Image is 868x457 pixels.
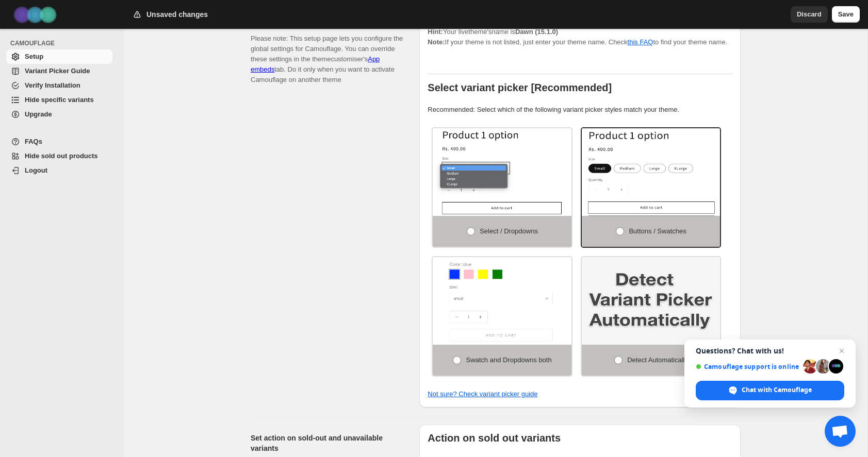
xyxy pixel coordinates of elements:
[582,257,720,345] img: Detect Automatically
[791,6,828,23] button: Discard
[832,6,860,23] button: Save
[25,110,52,118] span: Upgrade
[428,38,445,46] strong: Note:
[428,105,732,115] p: Recommended: Select which of the following variant picker styles match your theme.
[428,28,558,36] span: Your live theme's name is
[428,432,561,444] b: Action on sold out variants
[742,385,812,395] span: Chat with Camouflage
[6,149,112,163] a: Hide sold out products
[582,128,720,216] img: Buttons / Swatches
[825,416,856,447] a: Open chat
[25,53,43,60] span: Setup
[25,152,98,160] span: Hide sold out products
[25,166,47,174] span: Logout
[146,9,208,20] h2: Unsaved changes
[696,363,799,370] span: Camouflage support is online
[25,81,80,89] span: Verify Installation
[466,356,551,364] span: Swatch and Dropdowns both
[25,138,42,145] span: FAQs
[6,78,112,93] a: Verify Installation
[629,227,686,235] span: Buttons / Swatches
[480,227,538,235] span: Select / Dropdowns
[6,134,112,149] a: FAQs
[628,38,653,46] a: this FAQ
[433,257,571,345] img: Swatch and Dropdowns both
[6,107,112,122] a: Upgrade
[6,93,112,107] a: Hide specific variants
[797,9,822,20] span: Discard
[428,82,612,93] b: Select variant picker [Recommended]
[433,128,571,216] img: Select / Dropdowns
[696,347,844,355] span: Questions? Chat with us!
[25,96,94,104] span: Hide specific variants
[515,28,558,36] strong: Dawn (15.1.0)
[838,9,854,20] span: Save
[251,23,403,85] p: Please note: This setup page lets you configure the global settings for Camouflage. You can overr...
[428,27,732,47] p: If your theme is not listed, just enter your theme name. Check to find your theme name.
[696,381,844,400] span: Chat with Camouflage
[6,64,112,78] a: Variant Picker Guide
[10,39,117,47] span: CAMOUFLAGE
[25,67,90,75] span: Variant Picker Guide
[6,49,112,64] a: Setup
[627,356,688,364] span: Detect Automatically
[6,163,112,178] a: Logout
[428,28,443,36] strong: Hint:
[428,390,537,398] a: Not sure? Check variant picker guide
[251,433,403,453] h2: Set action on sold-out and unavailable variants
